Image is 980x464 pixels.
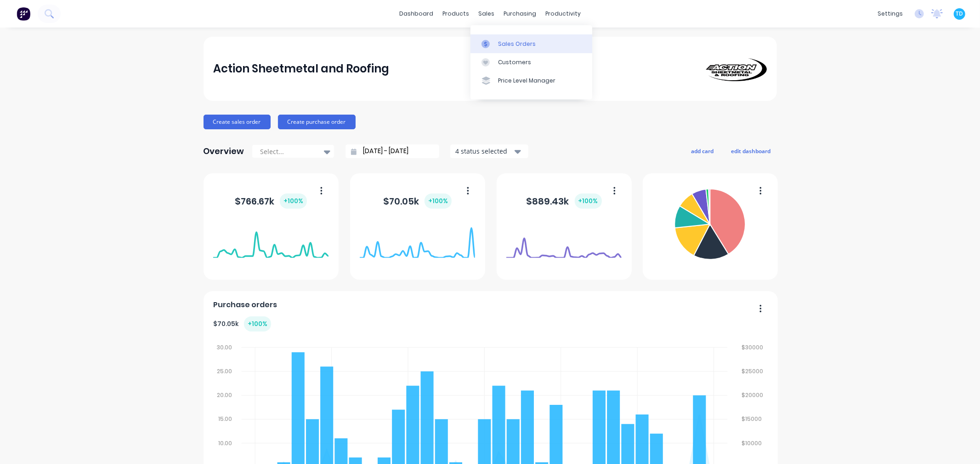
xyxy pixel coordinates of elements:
button: edit dashboard [725,145,777,157]
img: Factory [17,7,30,21]
tspan: $20000 [742,391,764,399]
div: $ 70.05k [213,316,271,331]
div: settings [873,7,907,21]
div: Price Level Manager [498,77,555,85]
div: purchasing [499,7,541,21]
div: Action Sheetmetal and Roofing [213,60,389,78]
button: add card [685,145,720,157]
a: dashboard [395,7,438,21]
tspan: $25000 [742,367,764,375]
span: Purchase orders [213,299,277,310]
a: Sales Orders [470,34,592,53]
tspan: 15.00 [218,415,232,423]
tspan: $30000 [742,343,764,351]
button: 4 status selected [450,144,528,158]
a: Price Level Manager [470,72,592,90]
button: Create purchase order [278,115,356,129]
div: 4 status selected [455,146,513,156]
tspan: 10.00 [218,439,232,447]
div: Customers [498,58,531,66]
div: Overview [204,142,244,160]
tspan: 30.00 [217,343,232,351]
a: Customers [470,53,592,72]
div: $ 889.43k [527,193,602,209]
div: + 100 % [244,316,271,331]
div: productivity [541,7,585,21]
tspan: 25.00 [217,367,232,375]
div: products [438,7,474,21]
div: Sales Orders [498,40,536,48]
div: + 100 % [280,193,307,209]
div: sales [474,7,499,21]
div: + 100 % [575,193,602,209]
span: TD [956,10,963,18]
img: Action Sheetmetal and Roofing [702,56,767,81]
div: + 100 % [425,193,452,209]
div: $ 70.05k [383,193,452,209]
div: $ 766.67k [235,193,307,209]
tspan: $15000 [742,415,763,423]
button: Create sales order [204,115,271,129]
tspan: 20.00 [217,391,232,399]
tspan: $10000 [742,439,763,447]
